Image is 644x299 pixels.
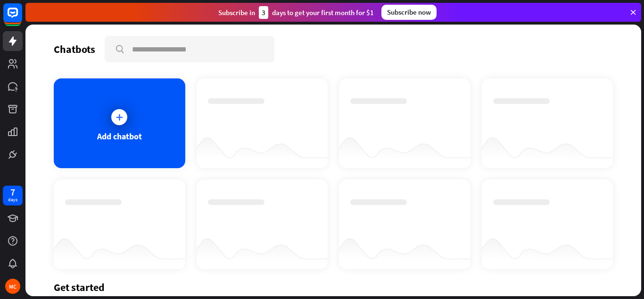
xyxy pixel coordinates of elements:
div: Subscribe now [381,5,437,20]
div: 7 [10,188,15,196]
button: Open LiveChat chat widget [8,4,36,32]
a: 7 days [3,186,23,205]
div: Add chatbot [97,131,142,142]
div: 3 [259,6,268,19]
div: MC [5,279,20,294]
div: Get started [54,281,613,294]
div: Subscribe in days to get your first month for $1 [218,6,374,19]
div: days [8,196,17,203]
div: Chatbots [54,43,95,56]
